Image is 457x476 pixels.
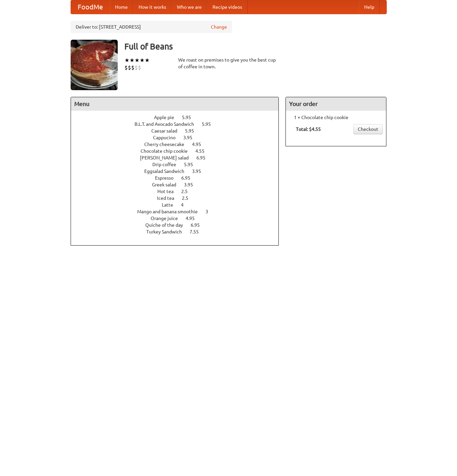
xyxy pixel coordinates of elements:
[353,124,383,134] a: Checkout
[146,229,189,234] span: Turkey Sandwich
[191,222,206,228] span: 6.95
[144,169,191,174] span: Eggsalad Sandwich
[155,175,180,181] span: Espresso
[155,175,203,181] a: Espresso 6.95
[157,189,180,194] span: Hot tea
[182,115,198,120] span: 5.95
[140,57,145,64] li: ★
[195,148,211,154] span: 4.55
[129,57,135,64] li: ★
[181,202,190,208] span: 4
[71,21,232,33] div: Deliver to: [STREET_ADDRESS]
[202,121,218,127] span: 5.95
[196,155,212,160] span: 6.95
[183,135,199,140] span: 3.95
[184,162,200,167] span: 5.95
[184,182,200,187] span: 3.95
[178,57,279,70] div: We roast on premises to give you the best cup of coffee in town.
[140,155,218,160] a: [PERSON_NAME] salad 6.95
[151,216,207,221] a: Orange juice 4.95
[124,40,387,53] h3: Full of Beans
[145,222,212,228] a: Quiche of the day 6.95
[153,135,182,140] span: Cappucino
[71,0,110,14] a: FoodMe
[137,209,221,214] a: Mango and banana smoothie 3
[192,142,208,147] span: 4.95
[133,0,172,14] a: How it works
[144,142,191,147] span: Cherry cheesecake
[131,64,135,71] li: $
[172,0,207,14] a: Who we are
[157,195,201,201] a: Iced tea 2.5
[135,64,138,71] li: $
[135,121,201,127] span: B.L.T. and Avocado Sandwich
[152,162,205,167] a: Drip coffee 5.95
[153,135,205,140] a: Cappucino 3.95
[190,229,205,234] span: 7.55
[205,209,215,214] span: 3
[135,57,140,64] li: ★
[144,169,214,174] a: Eggsalad Sandwich 3.95
[110,0,133,14] a: Home
[151,128,184,134] span: Caesar salad
[182,195,195,201] span: 2.5
[359,0,380,14] a: Help
[141,148,194,154] span: Chocolate chip cookie
[152,182,205,187] a: Greek salad 3.95
[162,202,180,208] span: Latte
[154,115,203,120] a: Apple pie 5.95
[286,97,386,111] h4: Your order
[140,155,195,160] span: [PERSON_NAME] salad
[152,182,183,187] span: Greek salad
[151,128,206,134] a: Caesar salad 5.95
[71,40,118,90] img: angular.jpg
[211,24,227,30] a: Change
[157,195,181,201] span: Iced tea
[186,216,201,221] span: 4.95
[152,162,183,167] span: Drip coffee
[141,148,217,154] a: Chocolate chip cookie 4.55
[145,222,190,228] span: Quiche of the day
[296,126,321,132] b: Total: $4.55
[145,57,150,64] li: ★
[181,189,194,194] span: 2.5
[181,175,197,181] span: 6.95
[192,169,208,174] span: 3.95
[135,121,223,127] a: B.L.T. and Avocado Sandwich 5.95
[289,114,383,121] li: 1 × Chocolate chip cookie
[128,64,131,71] li: $
[137,209,204,214] span: Mango and banana smoothie
[207,0,247,14] a: Recipe videos
[162,202,196,208] a: Latte 4
[124,57,129,64] li: ★
[138,64,141,71] li: $
[71,97,279,111] h4: Menu
[144,142,214,147] a: Cherry cheesecake 4.95
[146,229,211,234] a: Turkey Sandwich 7.55
[154,115,181,120] span: Apple pie
[124,64,128,71] li: $
[185,128,201,134] span: 5.95
[157,189,200,194] a: Hot tea 2.5
[151,216,185,221] span: Orange juice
